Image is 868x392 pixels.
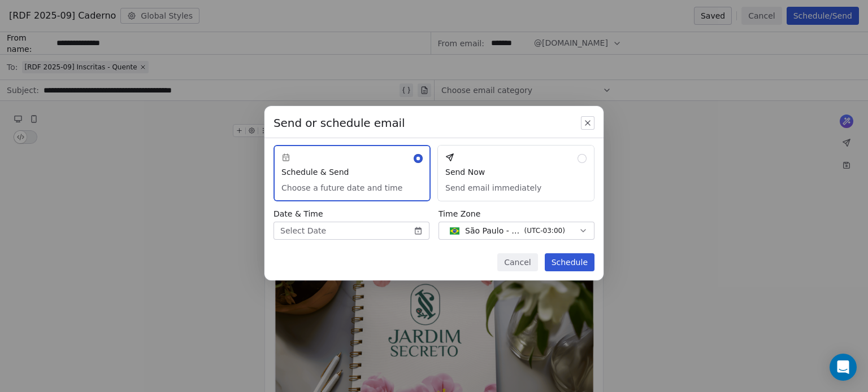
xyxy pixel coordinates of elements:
[274,208,429,219] span: Date & Time
[497,253,537,271] button: Cancel
[439,208,594,219] span: Time Zone
[465,225,520,236] span: São Paulo - BRT
[280,225,326,237] span: Select Date
[274,115,405,131] span: Send or schedule email
[274,222,429,240] button: Select Date
[545,253,594,271] button: Schedule
[439,222,594,240] button: São Paulo - BRT(UTC-03:00)
[524,226,565,236] span: ( UTC-03:00 )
